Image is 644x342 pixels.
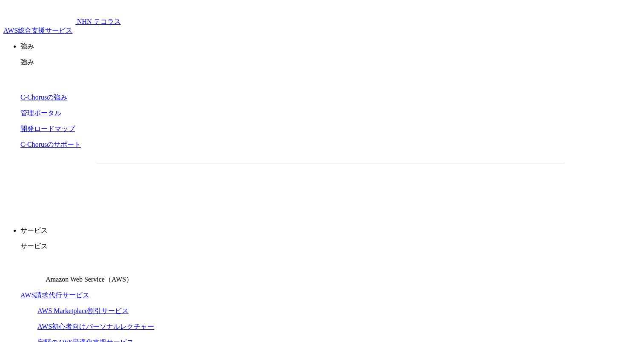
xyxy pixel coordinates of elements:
a: AWS Marketplace割引サービス [37,307,129,314]
p: サービス [20,226,641,235]
a: 資料を請求する [189,177,326,198]
a: まずは相談する [335,177,472,198]
a: C-Chorusの強み [20,94,67,101]
a: AWS初心者向けパーソナルレクチャー [37,323,154,330]
a: C-Chorusのサポート [20,141,81,148]
span: Amazon Web Service（AWS） [46,276,133,283]
p: 強み [20,58,641,67]
img: AWS総合支援サービス C-Chorus [3,3,75,24]
a: 管理ポータル [20,109,61,117]
p: サービス [20,242,641,251]
p: 強み [20,42,641,51]
img: Amazon Web Service（AWS） [20,258,44,282]
a: AWS請求代行サービス [20,291,89,299]
a: 開発ロードマップ [20,125,75,132]
a: AWS総合支援サービス C-Chorus NHN テコラスAWS総合支援サービス [3,18,121,34]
